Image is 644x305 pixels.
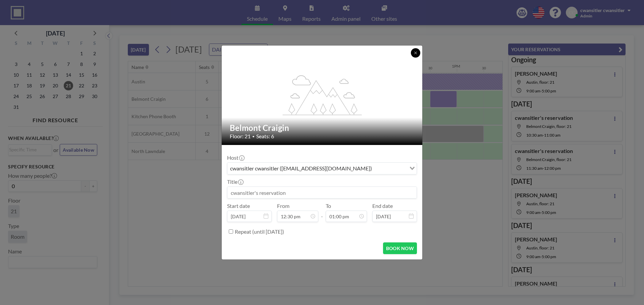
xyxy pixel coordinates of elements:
[383,242,417,254] button: BOOK NOW
[256,133,274,140] span: Seats: 6
[374,164,406,173] input: Search for option
[321,205,323,220] span: -
[235,228,284,235] label: Repeat (until [DATE])
[252,134,255,139] span: •
[227,163,417,174] div: Search for option
[283,75,362,115] g: flex-grow: 1.2;
[227,178,243,185] label: Title
[230,133,251,140] span: Floor: 21
[227,154,244,161] label: Host
[372,203,393,209] label: End date
[277,203,289,209] label: From
[229,164,373,173] span: cwansitler cwansitler ([EMAIL_ADDRESS][DOMAIN_NAME])
[230,123,415,133] h2: Belmont Craigin
[326,203,331,209] label: To
[227,187,417,198] input: cwansitler's reservation
[227,203,250,209] label: Start date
